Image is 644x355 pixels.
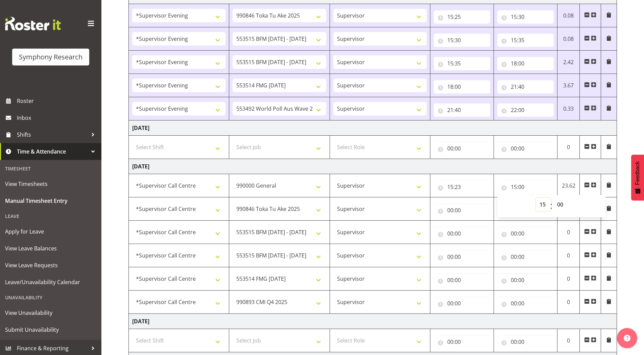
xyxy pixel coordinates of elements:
[2,274,100,291] a: Leave/Unavailability Calendar
[497,10,554,24] input: Click to select...
[2,192,100,209] a: Manual Timesheet Entry
[557,27,580,51] td: 0.08
[2,209,100,223] div: Leave
[5,196,96,206] span: Manual Timesheet Entry
[497,33,554,47] input: Click to select...
[635,161,641,185] span: Feedback
[5,179,96,189] span: View Timesheets
[434,142,490,155] input: Click to select...
[434,10,490,24] input: Click to select...
[557,136,580,159] td: 0
[497,103,554,117] input: Click to select...
[434,335,490,349] input: Click to select...
[19,52,82,62] div: Symphony Research
[557,174,580,197] td: 23.62
[434,80,490,93] input: Click to select...
[624,335,630,342] img: help-xxl-2.png
[497,227,554,240] input: Click to select...
[557,221,580,244] td: 0
[17,146,88,157] span: Time & Attendance
[129,314,617,329] td: [DATE]
[17,343,88,353] span: Finance & Reporting
[557,4,580,27] td: 0.08
[434,103,490,117] input: Click to select...
[557,291,580,314] td: 0
[497,297,554,310] input: Click to select...
[2,321,100,338] a: Submit Unavailability
[497,250,554,264] input: Click to select...
[497,57,554,70] input: Click to select...
[2,175,100,192] a: View Timesheets
[5,325,96,335] span: Submit Unavailability
[5,260,96,270] span: View Leave Requests
[17,113,98,123] span: Inbox
[2,240,100,257] a: View Leave Balances
[434,250,490,264] input: Click to select...
[2,257,100,274] a: View Leave Requests
[550,198,552,215] span: :
[434,33,490,47] input: Click to select...
[434,180,490,194] input: Click to select...
[497,273,554,287] input: Click to select...
[434,297,490,310] input: Click to select...
[497,180,554,194] input: Click to select...
[557,51,580,74] td: 2.42
[5,17,61,30] img: Rosterit website logo
[5,226,96,237] span: Apply for Leave
[497,80,554,93] input: Click to select...
[2,162,100,175] div: Timesheet
[129,120,617,136] td: [DATE]
[557,97,580,120] td: 0.33
[129,159,617,174] td: [DATE]
[557,329,580,352] td: 0
[434,227,490,240] input: Click to select...
[17,96,98,106] span: Roster
[631,155,644,200] button: Feedback - Show survey
[557,244,580,267] td: 0
[434,203,490,217] input: Click to select...
[497,142,554,155] input: Click to select...
[2,304,100,321] a: View Unavailability
[2,291,100,304] div: Unavailability
[557,74,580,97] td: 3.67
[434,57,490,70] input: Click to select...
[497,335,554,349] input: Click to select...
[434,273,490,287] input: Click to select...
[557,267,580,291] td: 0
[17,130,88,140] span: Shifts
[5,308,96,318] span: View Unavailability
[5,277,96,287] span: Leave/Unavailability Calendar
[5,243,96,253] span: View Leave Balances
[2,223,100,240] a: Apply for Leave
